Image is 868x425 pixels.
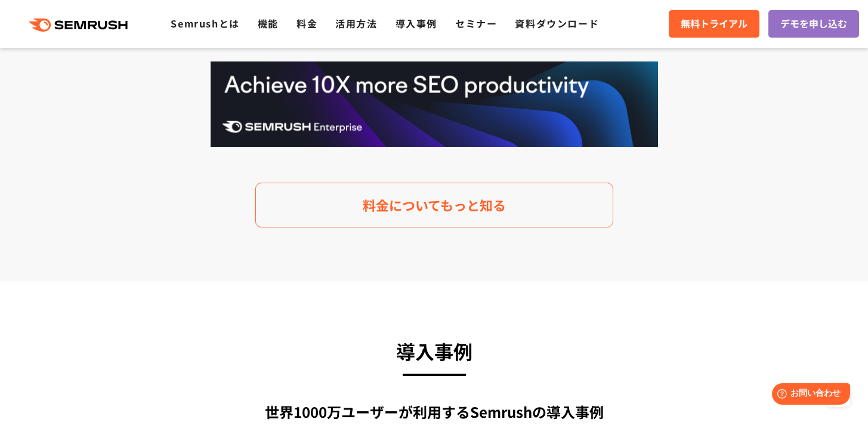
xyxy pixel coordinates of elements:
a: 料金 [296,16,317,30]
span: 無料トライアル [681,16,747,32]
iframe: Help widget launcher [762,378,855,412]
a: 資料ダウンロード [515,16,599,30]
a: デモを申し込む [768,10,859,38]
span: 料金についてもっと知る [363,195,506,215]
div: 世界1000万ユーザーが利用する Semrushの導入事例 [121,401,747,423]
a: 無料トライアル [669,10,759,38]
a: Semrushとは [171,16,239,30]
h3: 導入事例 [121,335,747,367]
a: 導入事例 [396,16,437,30]
a: 機能 [258,16,279,30]
a: セミナー [455,16,497,30]
a: 料金についてもっと知る [255,183,613,227]
span: デモを申し込む [780,16,847,32]
a: 活用方法 [335,16,377,30]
